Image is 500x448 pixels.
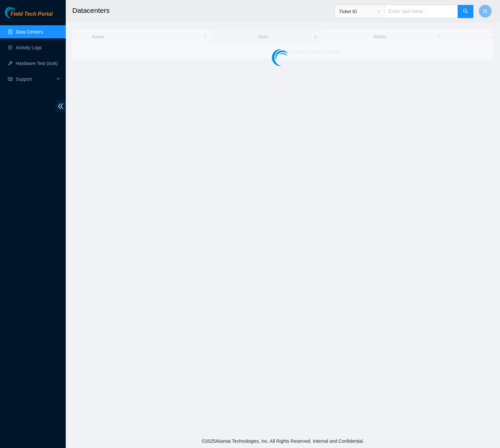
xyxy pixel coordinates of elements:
[16,73,55,86] span: Support
[11,11,53,17] span: Field Tech Portal
[16,45,42,50] a: Activity Logs
[8,77,12,81] span: read
[56,100,66,112] span: double-left
[5,12,53,20] a: Akamai TechnologiesField Tech Portal
[339,7,380,16] span: Ticket ID
[384,5,458,18] input: Enter text here...
[5,7,33,18] img: Akamai Technologies
[458,5,473,18] button: search
[463,9,468,15] span: search
[66,434,500,448] footer: © 2025 Akamai Technologies, Inc. All Rights Reserved. Internal and Confidential.
[16,29,43,34] a: Data Centers
[16,61,58,66] a: Hardware Test (isok)
[479,5,492,18] button: N
[483,7,487,15] span: N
